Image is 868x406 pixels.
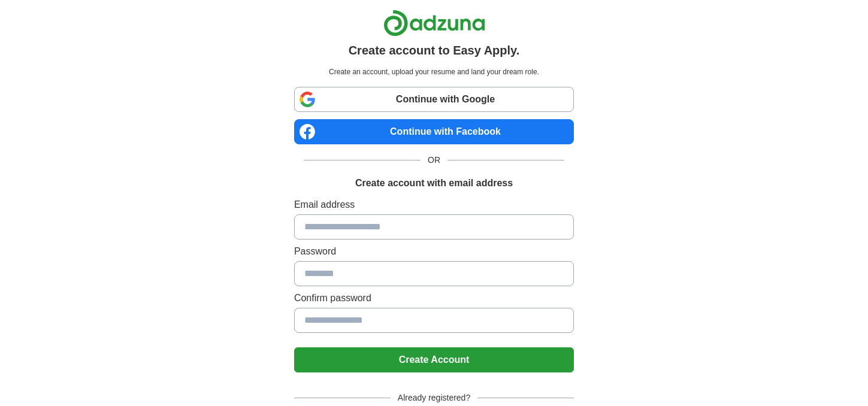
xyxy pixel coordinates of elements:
label: Confirm password [294,291,574,305]
label: Password [294,244,574,259]
img: Adzuna logo [383,10,485,37]
span: Already registered? [391,392,477,404]
a: Continue with Facebook [294,119,574,144]
a: Continue with Google [294,87,574,112]
span: OR [421,154,447,166]
p: Create an account, upload your resume and land your dream role. [297,66,571,77]
h1: Create account to Easy Apply. [349,41,520,59]
label: Email address [294,198,574,212]
h1: Create account with email address [355,176,513,190]
button: Create Account [294,347,574,372]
